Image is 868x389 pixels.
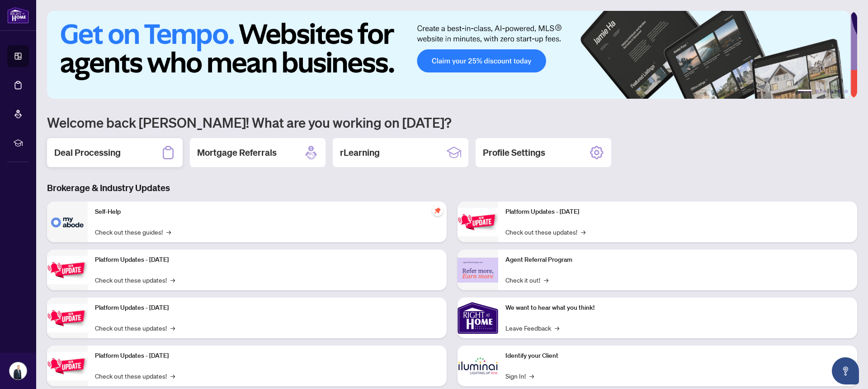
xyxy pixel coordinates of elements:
[432,205,443,216] span: pushpin
[458,208,498,236] img: Platform Updates - June 23, 2025
[7,7,29,24] img: logo
[505,351,850,361] p: Identify your Client
[95,371,175,381] a: Check out these updates!→
[505,255,850,265] p: Agent Referral Program
[844,90,848,93] button: 6
[47,202,88,242] img: Self-Help
[837,90,841,93] button: 5
[95,207,439,217] p: Self-Help
[47,11,850,99] img: Slide 0
[47,182,857,194] h3: Brokerage & Industry Updates
[95,275,175,285] a: Check out these updates!→
[816,90,819,93] button: 2
[95,351,439,361] p: Platform Updates - [DATE]
[505,371,534,381] a: Sign In!→
[458,346,498,386] img: Identify your Client
[581,227,585,237] span: →
[505,207,850,217] p: Platform Updates - [DATE]
[47,352,88,380] img: Platform Updates - July 8, 2025
[483,146,545,159] h2: Profile Settings
[544,275,548,285] span: →
[555,323,559,333] span: →
[505,323,559,333] a: Leave Feedback→
[458,298,498,338] img: We want to hear what you think!
[505,227,585,237] a: Check out these updates!→
[340,146,380,159] h2: rLearning
[505,275,548,285] a: Check it out!→
[9,362,27,379] img: Profile Icon
[170,371,175,381] span: →
[95,255,439,265] p: Platform Updates - [DATE]
[832,357,859,384] button: Open asap
[505,303,850,313] p: We want to hear what you think!
[170,323,175,333] span: →
[197,146,277,159] h2: Mortgage Referrals
[823,90,826,93] button: 3
[95,227,171,237] a: Check out these guides!→
[170,275,175,285] span: →
[830,90,834,93] button: 4
[529,371,534,381] span: →
[797,90,812,93] button: 1
[166,227,171,237] span: →
[47,256,88,284] img: Platform Updates - September 16, 2025
[458,258,498,283] img: Agent Referral Program
[47,114,857,131] h1: Welcome back [PERSON_NAME]! What are you working on [DATE]?
[95,303,439,313] p: Platform Updates - [DATE]
[54,146,121,159] h2: Deal Processing
[95,323,175,333] a: Check out these updates!→
[47,304,88,332] img: Platform Updates - July 21, 2025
